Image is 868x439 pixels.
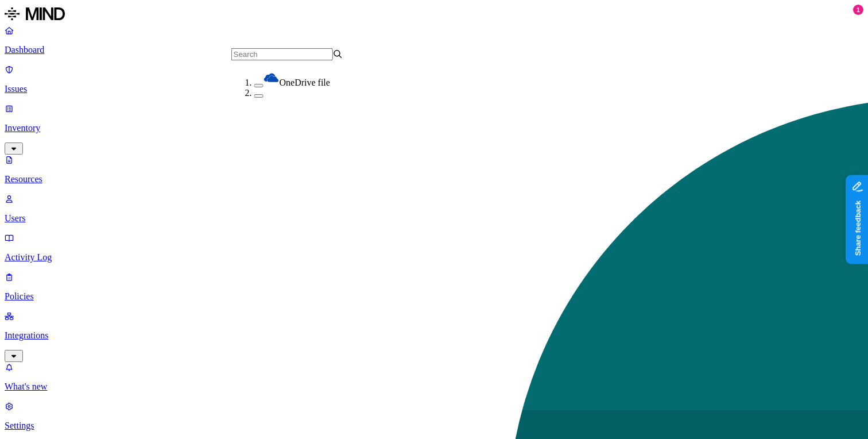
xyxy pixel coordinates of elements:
p: Users [5,213,863,224]
a: Inventory [5,103,863,153]
a: Resources [5,155,863,184]
p: Activity Log [5,252,863,263]
a: What's new [5,362,863,392]
a: Issues [5,64,863,94]
a: Users [5,194,863,224]
span: OneDrive file [280,78,330,87]
a: Settings [5,401,863,431]
a: Dashboard [5,25,863,55]
p: Dashboard [5,45,863,55]
p: Resources [5,174,863,184]
p: Issues [5,84,863,94]
a: MIND [5,5,863,25]
p: What's new [5,382,863,392]
img: onedrive.svg [263,70,280,86]
p: Policies [5,291,863,302]
p: Settings [5,421,863,431]
p: Inventory [5,123,863,133]
input: Search [231,48,333,60]
a: Activity Log [5,233,863,263]
img: MIND [5,5,65,23]
a: Policies [5,272,863,302]
a: Integrations [5,311,863,360]
p: Integrations [5,330,863,341]
div: 1 [853,5,863,15]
